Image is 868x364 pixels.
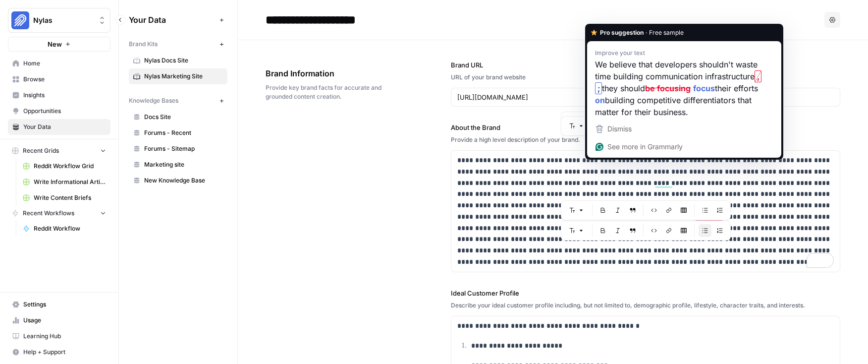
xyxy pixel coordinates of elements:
span: Browse [23,75,106,84]
a: Learning Hub [8,328,110,344]
label: Brand URL [451,60,840,70]
span: Write Content Briefs [34,193,106,202]
span: Usage [23,316,106,325]
a: Insights [8,87,110,103]
a: New Knowledge Base [129,173,227,188]
span: Recent Workflows [23,209,74,218]
a: Forums - Sitemap [129,141,227,157]
a: Home [8,56,110,71]
span: New Knowledge Base [144,176,223,185]
a: Nylas Marketing Site [129,68,227,84]
span: Nylas Marketing Site [144,72,223,81]
input: www.sundaysoccer.com [457,92,834,102]
a: Nylas Docs Site [129,53,227,68]
span: Nylas Docs Site [144,56,223,65]
span: Forums - Sitemap [144,144,223,153]
div: Provide a high level description of your brand. [451,135,840,144]
span: Write Informational Article (Copy) [34,178,106,186]
span: Forums - Recent [144,128,223,137]
span: Help + Support [23,348,106,357]
a: Usage [8,312,110,328]
span: Home [23,59,106,68]
span: Brand Kits [129,40,158,49]
div: Describe your ideal customer profile including, but not limited to, demographic profile, lifestyl... [451,301,840,310]
span: Opportunities [23,107,106,116]
span: Docs Site [144,113,223,121]
a: Settings [8,297,110,312]
div: URL of your brand website [451,73,840,82]
span: Your Data [23,122,106,131]
a: Write Informational Article (Copy) [18,174,110,190]
span: Marketing site [144,160,223,169]
a: Browse [8,71,110,87]
a: Opportunities [8,103,110,119]
label: Ideal Customer Profile [451,288,840,298]
a: Docs Site [129,109,227,125]
span: Your Data [129,14,216,26]
label: About the Brand [451,122,840,132]
a: Reddit Workflow [18,221,110,237]
span: Reddit Workflow Grid [34,162,106,171]
a: Your Data [8,119,110,135]
span: Recent Grids [23,146,59,155]
button: New [8,37,110,52]
a: Forums - Recent [129,125,227,141]
button: Recent Workflows [8,206,110,221]
button: Help + Support [8,344,110,360]
button: Workspace: Nylas [8,8,110,33]
span: Knowledge Bases [129,96,178,105]
span: New [48,39,62,49]
button: Recent Grids [8,143,110,158]
span: Reddit Workflow [34,224,106,233]
span: Provide key brand facts for accurate and grounded content creation. [266,83,395,101]
span: Brand Information [266,67,395,79]
span: Nylas [33,15,93,25]
a: Write Content Briefs [18,190,110,206]
a: Reddit Workflow Grid [18,158,110,174]
div: To enrich screen reader interactions, please activate Accessibility in Grammarly extension settings [451,151,840,272]
span: Learning Hub [23,332,106,341]
span: Insights [23,91,106,100]
span: Settings [23,300,106,309]
a: Marketing site [129,157,227,173]
img: Nylas Logo [11,11,29,29]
